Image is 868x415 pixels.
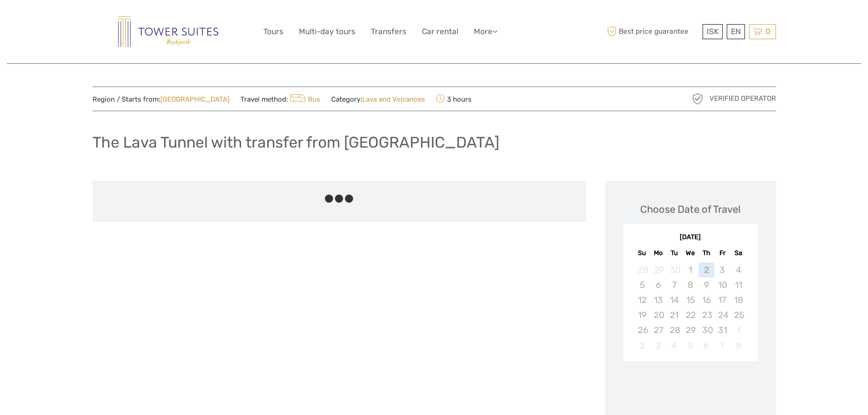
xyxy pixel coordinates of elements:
div: Not available Wednesday, October 1st, 2025 [682,262,698,277]
span: Verified Operator [709,94,776,103]
div: Not available Monday, November 3rd, 2025 [650,338,666,353]
div: Not available Monday, October 6th, 2025 [650,277,666,292]
div: Su [634,247,650,259]
h1: The Lava Tunnel with transfer from [GEOGRAPHIC_DATA] [92,133,499,152]
div: Not available Tuesday, October 28th, 2025 [666,323,682,338]
div: Not available Thursday, October 30th, 2025 [699,323,714,338]
img: verified_operator_grey_128.png [690,92,705,106]
a: Transfers [371,25,406,38]
a: [GEOGRAPHIC_DATA] [160,95,230,103]
div: Not available Sunday, October 26th, 2025 [634,323,650,338]
div: month 2025-10 [626,262,755,353]
div: Not available Tuesday, November 4th, 2025 [666,338,682,353]
div: Not available Thursday, October 9th, 2025 [699,277,714,292]
a: Multi-day tours [299,25,355,38]
div: Not available Saturday, November 1st, 2025 [730,323,746,338]
div: Not available Thursday, October 16th, 2025 [699,292,714,307]
div: Sa [730,247,746,259]
a: Bus [288,95,321,103]
div: Not available Thursday, October 2nd, 2025 [699,262,714,277]
img: Reykjavik Residence [118,16,218,47]
span: Region / Starts from: [92,95,230,104]
a: Lava and Volcanoes [362,95,425,103]
div: Not available Monday, October 20th, 2025 [650,307,666,323]
div: Not available Sunday, October 5th, 2025 [634,277,650,292]
div: Not available Tuesday, October 21st, 2025 [666,307,682,323]
div: Not available Thursday, October 23rd, 2025 [699,307,714,323]
a: More [474,25,498,38]
div: Not available Sunday, November 2nd, 2025 [634,338,650,353]
div: Not available Tuesday, September 30th, 2025 [666,262,682,277]
div: Tu [666,247,682,259]
div: Not available Saturday, October 25th, 2025 [730,307,746,323]
div: Not available Saturday, October 18th, 2025 [730,292,746,307]
div: Not available Sunday, October 19th, 2025 [634,307,650,323]
div: Not available Wednesday, November 5th, 2025 [682,338,698,353]
div: Choose Date of Travel [640,202,740,216]
div: Not available Wednesday, October 29th, 2025 [682,323,698,338]
div: Not available Saturday, October 11th, 2025 [730,277,746,292]
span: Best price guarantee [605,24,700,39]
div: EN [727,24,745,39]
div: Th [699,247,714,259]
div: Fr [714,247,730,259]
div: Not available Sunday, September 28th, 2025 [634,262,650,277]
div: Not available Saturday, November 8th, 2025 [730,338,746,353]
span: ISK [707,27,719,36]
div: Not available Saturday, October 4th, 2025 [730,262,746,277]
div: Not available Wednesday, October 8th, 2025 [682,277,698,292]
span: 0 [764,27,772,36]
div: Not available Wednesday, October 15th, 2025 [682,292,698,307]
div: Not available Friday, October 31st, 2025 [714,323,730,338]
div: [DATE] [623,233,758,242]
div: Not available Friday, October 10th, 2025 [714,277,730,292]
div: Mo [650,247,666,259]
div: Not available Friday, October 24th, 2025 [714,307,730,323]
a: Car rental [422,25,458,38]
span: Category: [331,95,425,104]
div: Loading... [688,385,693,391]
a: Tours [263,25,283,38]
div: We [682,247,698,259]
div: Not available Tuesday, October 7th, 2025 [666,277,682,292]
div: Not available Thursday, November 6th, 2025 [699,338,714,353]
div: Not available Monday, October 13th, 2025 [650,292,666,307]
div: Not available Tuesday, October 14th, 2025 [666,292,682,307]
span: Travel method: [241,92,321,105]
span: 3 hours [436,92,472,105]
div: Not available Friday, October 3rd, 2025 [714,262,730,277]
div: Not available Monday, October 27th, 2025 [650,323,666,338]
div: Not available Sunday, October 12th, 2025 [634,292,650,307]
div: Not available Friday, October 17th, 2025 [714,292,730,307]
div: Not available Wednesday, October 22nd, 2025 [682,307,698,323]
div: Not available Monday, September 29th, 2025 [650,262,666,277]
div: Not available Friday, November 7th, 2025 [714,338,730,353]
